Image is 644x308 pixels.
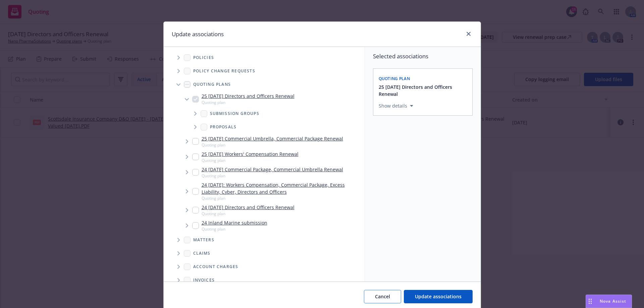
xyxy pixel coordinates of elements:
span: Invoices [193,278,215,282]
a: 24 Inland Marine submission [202,219,267,226]
div: Tree Example [164,51,365,287]
button: Show details [376,102,416,110]
span: Quoting plans [193,82,231,86]
button: Update associations [404,290,473,303]
span: Cancel [375,293,390,300]
span: Selected associations [373,52,473,60]
span: Update associations [415,293,462,300]
span: Policy change requests [193,69,255,73]
span: Quoting plan [202,158,299,163]
span: Quoting plan [202,195,362,201]
a: close [465,30,473,38]
button: Nova Assist [586,295,632,308]
span: Matters [193,238,214,242]
a: 24 [DATE] Directors and Officers Renewal [202,204,294,211]
span: Nova Assist [600,298,626,304]
button: 25 [DATE] Directors and Officers Renewal [379,83,468,98]
span: Quoting plan [202,211,294,217]
button: Cancel [364,290,401,303]
span: Quoting plan [202,142,343,148]
a: 24 [DATE]: Workers Compensation, Commercial Package, Excess Liability, Cyber, Directors and Officers [202,181,362,195]
a: 25 [DATE] Workers' Compensation Renewal [202,150,299,158]
span: Policies [193,56,214,60]
span: Proposals [210,125,237,129]
h1: Update associations [172,30,224,39]
a: 24 [DATE] Commercial Package, Commercial Umbrella Renewal [202,166,343,173]
div: Drag to move [586,295,594,308]
span: Quoting plan [202,226,267,232]
span: Quoting plan [202,173,343,179]
span: Claims [193,251,211,255]
span: Submission groups [210,112,259,116]
span: Quoting plan [379,76,410,81]
span: Account charges [193,265,238,269]
a: 25 [DATE] Commercial Umbrella, Commercial Package Renewal [202,135,343,142]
